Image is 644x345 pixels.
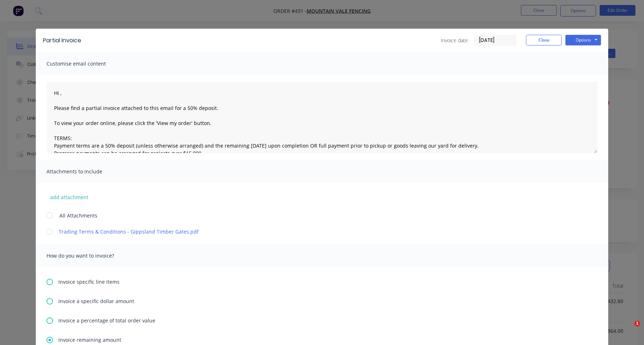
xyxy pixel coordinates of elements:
[58,297,134,305] span: Invoice a specific dollar amount
[59,212,97,219] span: All Attachments
[58,278,119,286] span: Invoice specific line items
[634,321,640,326] span: 1
[47,82,597,153] textarea: Hi , Please find a partial invoice attached to this email for a 50% deposit. To view your order o...
[47,167,125,177] span: Attachments to include
[565,35,601,45] button: Options
[58,336,121,344] span: Invoice remaining amount
[441,37,468,44] span: Invoice date
[47,251,125,261] span: How do you want to invoice?
[526,35,562,45] button: Close
[58,317,155,324] span: Invoice a percentage of total order value
[47,59,125,69] span: Customise email content
[620,321,637,338] iframe: Intercom live chat
[47,192,92,202] button: add attachment
[43,36,81,45] div: Partial Invoice
[59,228,564,235] a: Trading Terms & Conditions - Gippsland Timber Gates.pdf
